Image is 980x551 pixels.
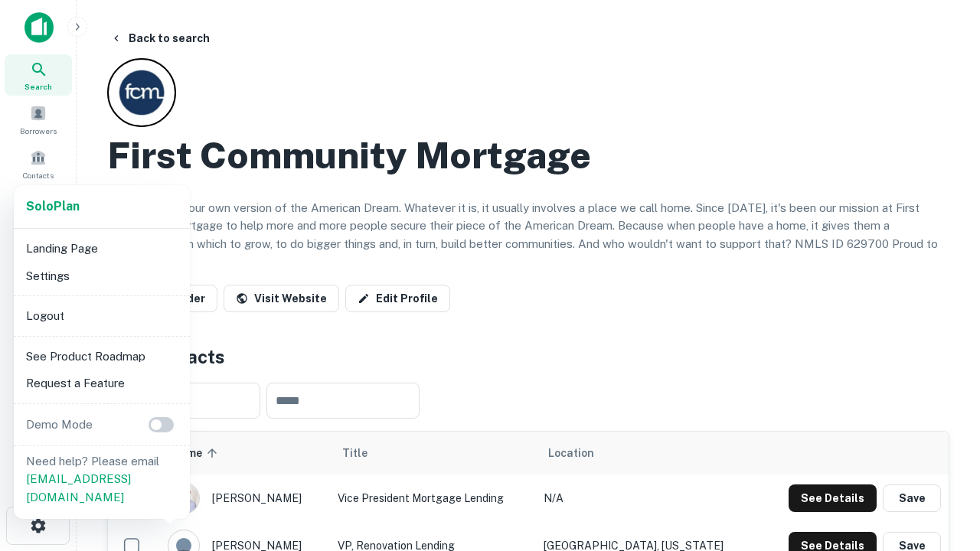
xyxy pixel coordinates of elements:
li: Landing Page [20,235,184,262]
a: [EMAIL_ADDRESS][DOMAIN_NAME] [26,472,131,504]
li: Logout [20,302,184,330]
li: See Product Roadmap [20,343,184,370]
p: Need help? Please email [26,452,178,507]
li: Request a Feature [20,370,184,397]
strong: Solo Plan [26,199,80,214]
li: Settings [20,262,184,290]
p: Demo Mode [20,416,99,434]
iframe: Chat Widget [903,429,980,502]
a: SoloPlan [26,197,80,216]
